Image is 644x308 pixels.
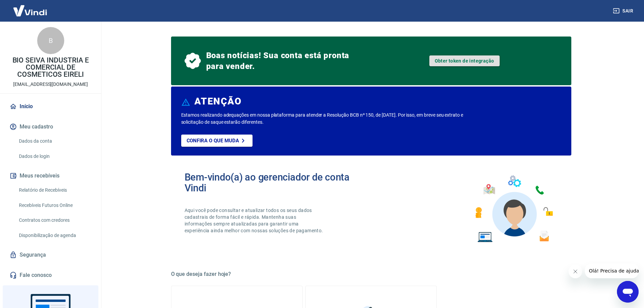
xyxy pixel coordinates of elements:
img: Vindi [8,0,52,21]
h2: Bem-vindo(a) ao gerenciador de conta Vindi [185,172,371,193]
div: B [37,27,64,54]
a: Início [8,99,93,114]
a: Dados da conta [16,134,93,148]
span: Boas notícias! Sua conta está pronta para vender. [206,50,352,72]
a: Disponibilização de agenda [16,229,93,242]
a: Relatório de Recebíveis [16,183,93,197]
span: Olá! Precisa de ajuda? [4,5,57,10]
img: Imagem de um avatar masculino com diversos icones exemplificando as funcionalidades do gerenciado... [469,172,558,246]
p: BIO SEIVA INDUSTRIA E COMERCIAL DE COSMETICOS EIRELI [5,57,96,78]
p: Estamos realizando adequações em nossa plataforma para atender a Resolução BCB nº 150, de [DATE].... [181,112,485,126]
button: Meu cadastro [8,119,93,134]
iframe: Mensagem da empresa [585,263,639,278]
h5: O que deseja fazer hoje? [171,271,571,278]
p: Aqui você pode consultar e atualizar todos os seus dados cadastrais de forma fácil e rápida. Mant... [185,207,325,234]
iframe: Botão para abrir a janela de mensagens [617,281,639,303]
a: Confira o que muda [181,135,253,147]
iframe: Fechar mensagem [569,265,582,278]
a: Dados de login [16,149,93,163]
a: Segurança [8,247,93,262]
p: [EMAIL_ADDRESS][DOMAIN_NAME] [13,81,88,88]
a: Obter token de integração [429,55,500,66]
a: Recebíveis Futuros Online [16,198,93,212]
button: Meus recebíveis [8,168,93,183]
button: Sair [612,5,636,17]
a: Fale conosco [8,268,93,283]
p: Confira o que muda [187,138,239,144]
h6: ATENÇÃO [194,98,241,105]
a: Contratos com credores [16,213,93,227]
